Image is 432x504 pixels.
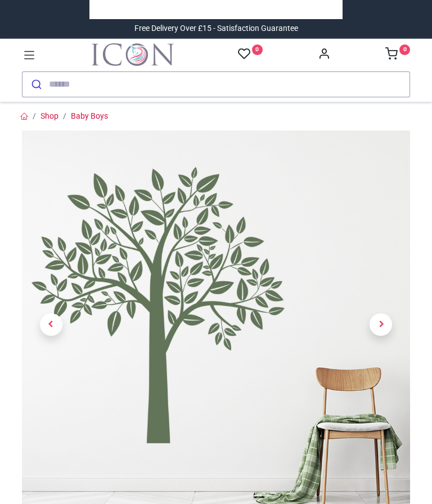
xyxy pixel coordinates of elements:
a: Shop [40,111,58,120]
sup: 0 [399,44,410,55]
sup: 0 [252,44,263,55]
span: Next [370,313,392,336]
a: Account Info [318,51,330,60]
iframe: Customer reviews powered by Trustpilot [98,4,334,15]
button: Submit [22,72,49,97]
img: Icon Wall Stickers [92,43,174,66]
a: 0 [238,47,263,61]
a: Next [352,189,411,461]
a: Previous [22,189,80,461]
span: Previous [40,313,62,336]
a: Logo of Icon Wall Stickers [92,43,174,66]
a: Baby Boys [71,111,108,120]
a: 0 [385,51,410,60]
div: Free Delivery Over £15 - Satisfaction Guarantee [134,23,298,34]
